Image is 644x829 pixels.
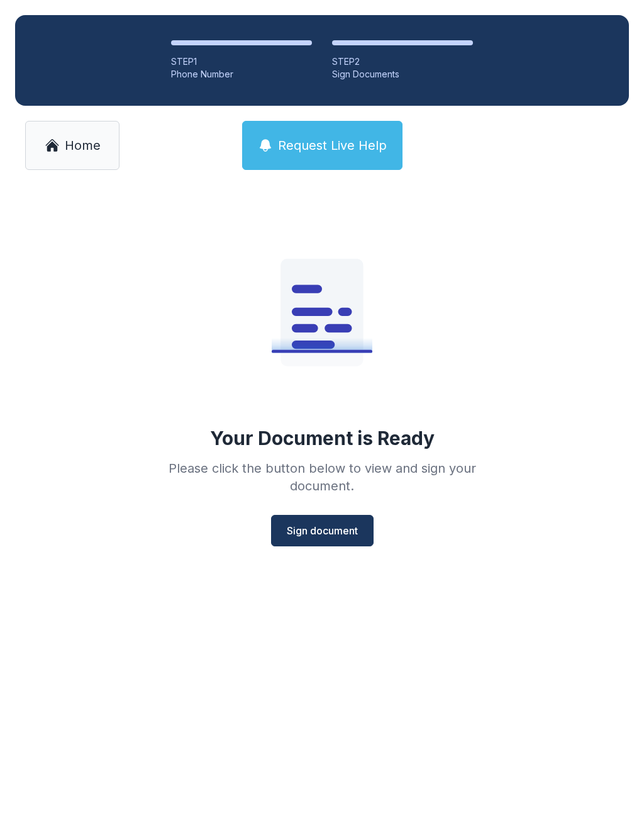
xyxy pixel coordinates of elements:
div: Sign Documents [332,68,473,81]
span: Request Live Help [278,137,387,154]
div: STEP 1 [171,55,312,68]
div: Your Document is Ready [210,427,435,449]
div: Please click the button below to view and sign your document. [141,460,503,495]
span: Home [65,137,101,154]
div: STEP 2 [332,55,473,68]
span: Sign document [287,523,358,538]
div: Phone Number [171,68,312,81]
